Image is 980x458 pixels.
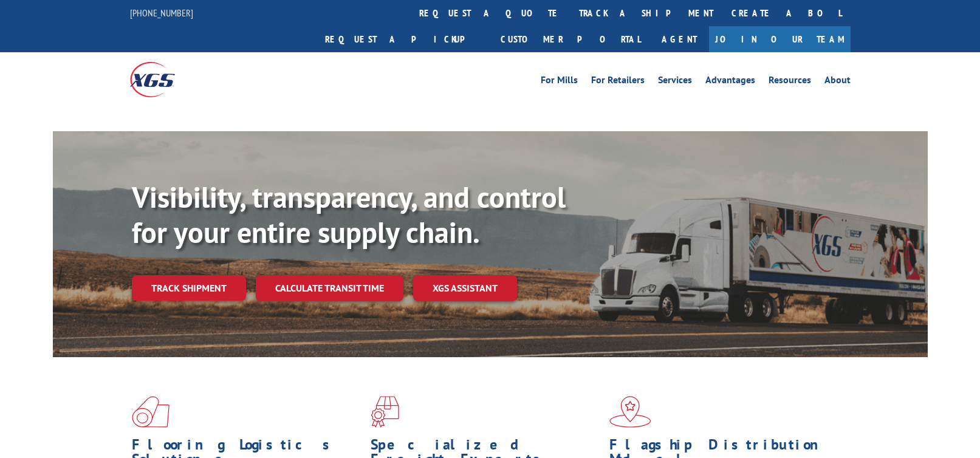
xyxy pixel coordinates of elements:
img: xgs-icon-focused-on-flooring-red [371,396,399,428]
a: For Retailers [591,75,645,89]
a: Calculate transit time [256,275,403,301]
a: Customer Portal [492,26,649,52]
b: Visibility, transparency, and control for your entire supply chain. [132,178,566,251]
a: Agent [649,26,709,52]
img: xgs-icon-flagship-distribution-model-red [609,396,651,428]
img: xgs-icon-total-supply-chain-intelligence-red [132,396,170,428]
a: About [824,75,851,89]
a: Join Our Team [709,26,851,52]
a: [PHONE_NUMBER] [130,7,193,19]
a: Track shipment [132,275,246,301]
a: For Mills [541,75,578,89]
a: Services [658,75,692,89]
a: Resources [769,75,811,89]
a: Request a pickup [316,26,492,52]
a: XGS ASSISTANT [413,275,517,301]
a: Advantages [705,75,755,89]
